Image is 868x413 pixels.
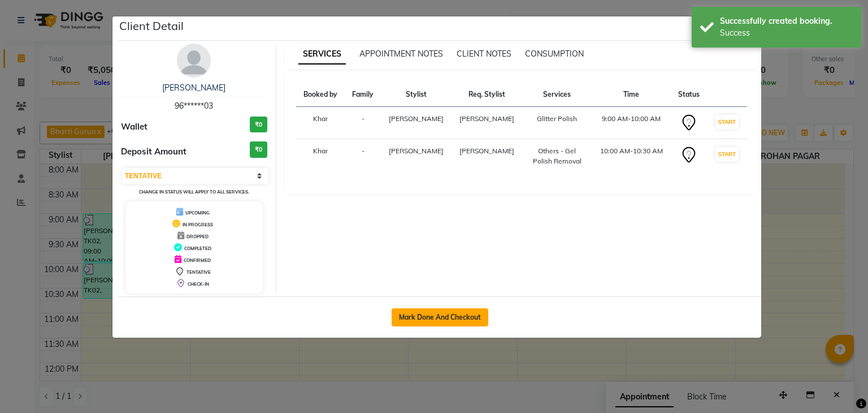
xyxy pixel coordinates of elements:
h3: ₹0 [250,117,267,133]
span: Wallet [121,121,147,134]
span: SERVICES [298,44,346,64]
th: Stylist [381,83,452,107]
img: avatar [177,44,211,78]
td: 10:00 AM-10:30 AM [592,139,671,174]
a: [PERSON_NAME] [162,83,225,93]
span: TENTATIVE [186,269,211,275]
span: Deposit Amount [121,145,186,158]
span: [PERSON_NAME] [389,114,444,123]
td: Khar [296,139,345,174]
td: 9:00 AM-10:00 AM [592,107,671,139]
h3: ₹0 [250,141,267,158]
th: Booked by [296,83,345,107]
span: [PERSON_NAME] [389,147,444,155]
th: Family [345,83,381,107]
span: DROPPED [186,234,209,239]
td: - [345,107,381,139]
span: IN PROGRESS [183,222,213,227]
div: Successfully created booking. [720,15,853,27]
span: CONFIRMED [184,257,211,263]
span: [PERSON_NAME] [459,114,514,123]
td: Khar [296,107,345,139]
th: Services [522,83,592,107]
div: Glitter Polish [529,114,585,124]
span: CHECK-IN [188,281,209,287]
td: - [345,139,381,174]
small: Change in status will apply to all services. [139,189,249,195]
button: START [715,115,739,129]
th: Status [671,83,707,107]
th: Req. Stylist [452,83,522,107]
div: Others - Gel Polish Removal [529,146,585,166]
div: Success [720,27,853,39]
button: START [715,147,739,161]
span: CONSUMPTION [525,49,584,59]
button: Mark Done And Checkout [392,308,488,326]
span: COMPLETED [184,246,211,251]
span: UPCOMING [185,210,210,216]
th: Time [592,83,671,107]
span: CLIENT NOTES [457,49,511,59]
h5: Client Detail [119,18,184,35]
span: [PERSON_NAME] [459,147,514,155]
span: APPOINTMENT NOTES [359,49,443,59]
